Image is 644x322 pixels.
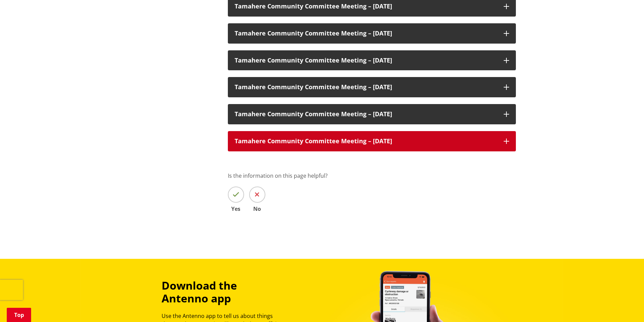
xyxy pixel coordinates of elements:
[235,3,497,10] h3: Tamahere Community Committee Meeting – [DATE]
[249,206,265,212] span: No
[613,294,637,318] iframe: Messenger Launcher
[228,206,244,212] span: Yes
[235,57,497,64] h3: Tamahere Community Committee Meeting – [DATE]
[235,111,497,118] h3: Tamahere Community Committee Meeting – [DATE]
[235,84,497,91] h3: Tamahere Community Committee Meeting – [DATE]
[7,308,31,322] a: Top
[235,30,497,37] h3: Tamahere Community Committee Meeting – [DATE]
[228,172,516,180] p: Is the information on this page helpful?
[235,138,497,145] h3: Tamahere Community Committee Meeting – [DATE]
[162,279,284,305] h3: Download the Antenno app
